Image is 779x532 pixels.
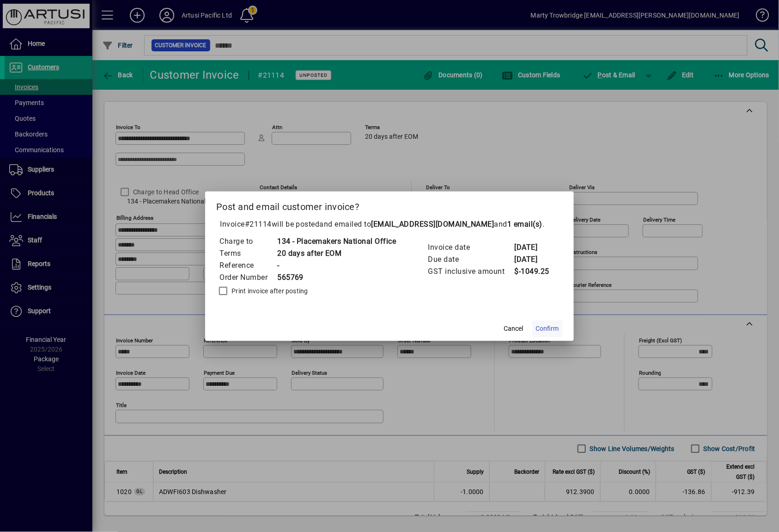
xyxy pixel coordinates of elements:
[504,324,523,334] span: Cancel
[428,241,514,254] td: Invoice date
[277,260,396,272] td: -
[514,266,551,278] td: $-1049.25
[320,220,543,229] span: and emailed to
[428,254,514,266] td: Due date
[514,241,551,254] td: [DATE]
[219,272,277,284] td: Order Number
[514,254,551,266] td: [DATE]
[219,235,277,247] td: Charge to
[499,321,529,337] button: Cancel
[494,220,543,229] span: and
[216,219,563,230] p: Invoice will be posted .
[532,321,563,337] button: Confirm
[536,324,559,334] span: Confirm
[277,272,396,284] td: 565769
[219,247,277,260] td: Terms
[230,286,308,296] label: Print invoice after posting
[277,235,396,247] td: 134 - Placemakers National Office
[277,247,396,260] td: 20 days after EOM
[205,192,574,218] h2: Post and email customer invoice?
[245,220,272,229] span: #21114
[371,220,494,229] b: [EMAIL_ADDRESS][DOMAIN_NAME]
[428,266,514,278] td: GST inclusive amount
[219,260,277,272] td: Reference
[507,220,542,229] b: 1 email(s)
